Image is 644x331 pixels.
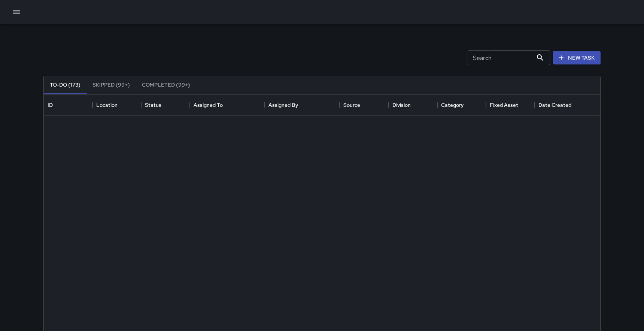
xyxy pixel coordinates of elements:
[437,94,486,115] div: Category
[44,94,92,115] div: ID
[190,94,265,115] div: Assigned To
[486,94,535,115] div: Fixed Asset
[553,51,601,65] button: New Task
[194,94,223,115] div: Assigned To
[538,94,571,115] div: Date Created
[96,94,118,115] div: Location
[141,94,190,115] div: Status
[92,94,141,115] div: Location
[343,94,360,115] div: Source
[490,94,518,115] div: Fixed Asset
[340,94,388,115] div: Source
[136,76,196,94] button: Completed (99+)
[48,94,53,115] div: ID
[535,94,600,115] div: Date Created
[265,94,340,115] div: Assigned By
[389,94,437,115] div: Division
[44,76,86,94] button: To-Do (173)
[86,76,136,94] button: Skipped (99+)
[392,94,411,115] div: Division
[441,94,464,115] div: Category
[145,94,161,115] div: Status
[268,94,298,115] div: Assigned By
